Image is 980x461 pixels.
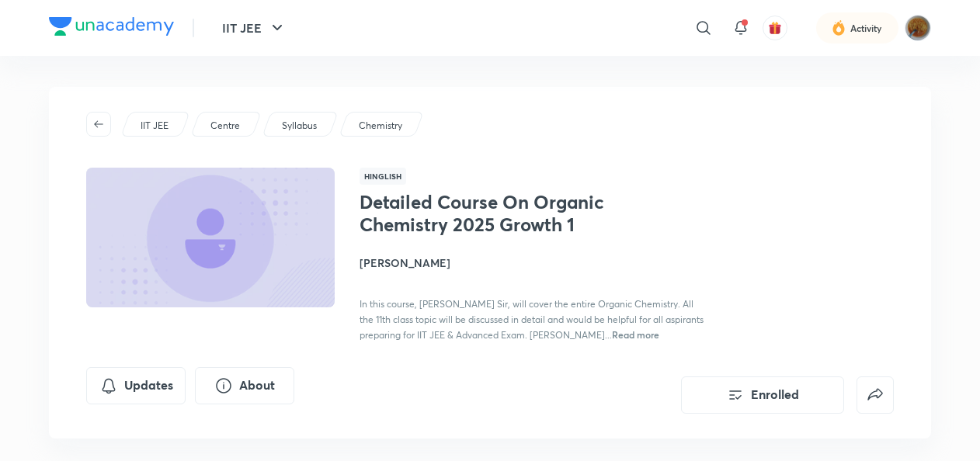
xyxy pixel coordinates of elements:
[141,119,169,133] p: IIT JEE
[49,17,174,36] img: Company Logo
[360,298,704,341] span: In this course, [PERSON_NAME] Sir, will cover the entire Organic Chemistry. All the 11th class to...
[768,21,782,35] img: avatar
[208,119,243,133] a: Centre
[195,367,294,404] button: About
[84,166,337,309] img: Thumbnail
[832,19,846,37] img: activity
[612,328,659,341] span: Read more
[360,255,707,271] h4: [PERSON_NAME]
[282,119,317,133] p: Syllabus
[138,119,172,133] a: IIT JEE
[210,119,240,133] p: Centre
[857,376,894,414] button: false
[280,119,320,133] a: Syllabus
[360,191,613,236] h1: Detailed Course On Organic Chemistry 2025 Growth 1
[763,16,787,40] button: avatar
[213,12,296,43] button: IIT JEE
[359,119,402,133] p: Chemistry
[86,367,186,404] button: Updates
[681,376,844,414] button: Enrolled
[356,119,405,133] a: Chemistry
[905,15,931,41] img: Vartika tiwary uttarpradesh
[49,17,174,40] a: Company Logo
[360,168,406,185] span: Hinglish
